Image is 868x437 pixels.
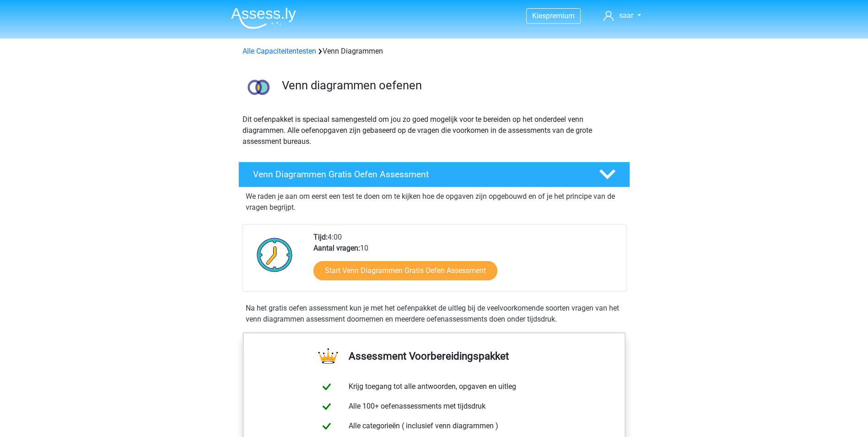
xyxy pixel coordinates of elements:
a: Alle Capaciteitentesten [243,47,316,55]
a: Kiespremium [527,10,580,22]
p: We raden je aan om eerst een test te doen om te kijken hoe de opgaven zijn opgebouwd en of je het... [246,191,623,213]
a: Venn Diagrammen Gratis Oefen Assessment [235,162,634,187]
span: Kies [532,11,546,20]
div: 4:00 10 [307,232,625,291]
b: Tijd: [313,233,328,241]
img: Klok [252,232,298,278]
span: saar [619,11,633,20]
p: Dit oefenpakket is speciaal samengesteld om jou zo goed mogelijk voor te bereiden op het onderdee... [243,114,626,147]
span: premium [546,11,575,20]
h3: Venn diagrammen oefenen [282,78,623,93]
div: Na het gratis oefen assessment kun je met het oefenpakket de uitleg bij de veelvoorkomende soorte... [242,303,626,325]
a: saar [600,10,644,21]
h4: Venn Diagrammen Gratis Oefen Assessment [253,169,584,180]
b: Aantal vragen: [313,244,360,252]
div: Venn Diagrammen [239,46,630,57]
img: venn diagrammen [239,68,278,107]
a: Start Venn Diagrammen Gratis Oefen Assessment [313,261,497,280]
img: Assessly [231,7,296,29]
